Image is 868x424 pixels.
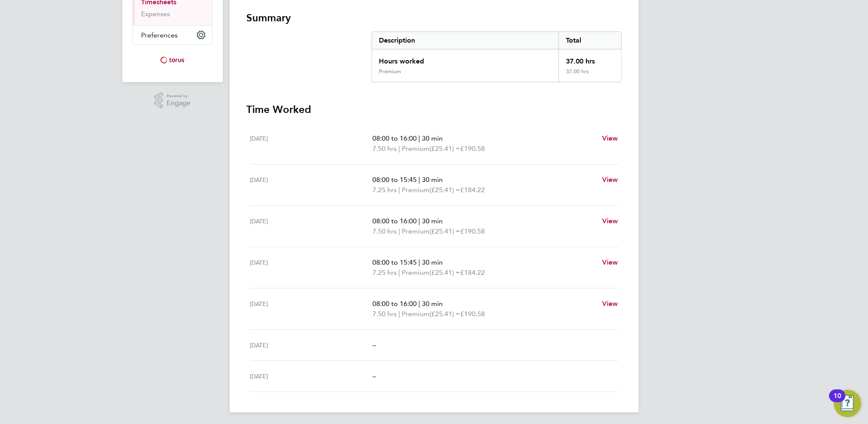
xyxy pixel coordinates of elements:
span: | [418,217,420,225]
span: View [602,258,618,266]
span: (£25.41) = [430,186,460,194]
button: Open Resource Center, 10 new notifications [834,390,861,417]
span: Preferences [141,31,178,39]
span: 30 min [422,300,443,308]
img: torus-logo-retina.png [157,53,187,67]
div: 37.00 hrs [559,49,621,68]
span: 08:00 to 15:45 [372,258,417,266]
a: Go to home page [133,53,213,67]
span: | [398,186,400,194]
span: 30 min [422,176,443,184]
span: 7.50 hrs [372,227,397,235]
span: – [372,372,376,380]
span: | [398,268,400,277]
a: View [602,175,618,185]
div: 37.00 hrs [559,68,621,82]
div: Summary [372,32,622,82]
span: 08:00 to 16:00 [372,300,417,308]
a: View [602,133,618,144]
span: 7.25 hrs [372,186,397,194]
span: 08:00 to 15:45 [372,176,417,184]
span: 08:00 to 16:00 [372,134,417,142]
span: Premium [402,268,430,278]
span: | [398,227,400,235]
h3: Summary [247,11,622,25]
span: (£25.41) = [430,310,460,318]
span: | [418,134,420,142]
span: View [602,217,618,225]
span: 30 min [422,134,443,142]
a: View [602,257,618,268]
div: [DATE] [250,175,373,195]
span: £184.22 [460,268,485,277]
span: Premium [402,309,430,319]
span: 08:00 to 16:00 [372,217,417,225]
a: Powered byEngage [154,92,190,109]
div: [DATE] [250,340,373,350]
div: Premium [379,68,401,75]
span: Powered by [167,92,190,100]
div: Total [559,32,621,49]
span: 30 min [422,217,443,225]
span: (£25.41) = [430,268,460,277]
span: | [418,258,420,266]
span: View [602,300,618,308]
span: – [372,341,376,349]
span: £184.22 [460,186,485,194]
span: Premium [402,185,430,195]
span: Premium [402,144,430,154]
div: [DATE] [250,371,373,381]
span: 7.50 hrs [372,144,397,153]
h3: Time Worked [247,103,622,116]
span: £190.58 [460,227,485,235]
a: View [602,299,618,309]
button: Preferences [133,26,212,44]
span: £190.58 [460,310,485,318]
span: £190.58 [460,144,485,153]
a: Expenses [141,10,170,18]
span: 7.25 hrs [372,268,397,277]
span: View [602,134,618,142]
span: (£25.41) = [430,144,460,153]
span: View [602,176,618,184]
span: Engage [167,100,190,107]
div: Hours worked [372,49,559,68]
span: | [398,144,400,153]
div: Description [372,32,559,49]
div: [DATE] [250,216,373,237]
span: 7.50 hrs [372,310,397,318]
span: 30 min [422,258,443,266]
a: View [602,216,618,226]
span: | [418,176,420,184]
span: | [418,300,420,308]
span: Premium [402,226,430,237]
div: [DATE] [250,257,373,278]
span: (£25.41) = [430,227,460,235]
section: Timesheet [247,11,622,392]
span: | [398,310,400,318]
div: 10 [833,396,841,407]
div: [DATE] [250,299,373,319]
div: [DATE] [250,133,373,154]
